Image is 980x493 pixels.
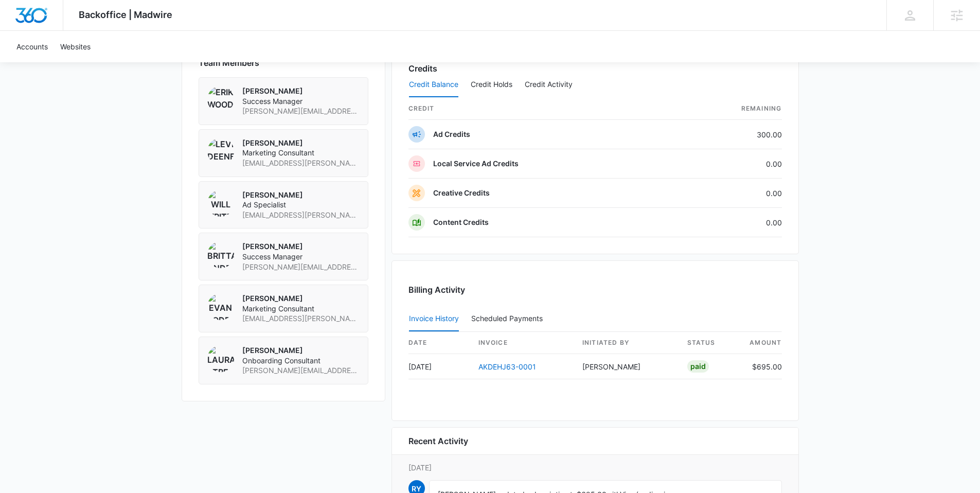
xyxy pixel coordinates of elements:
th: Remaining [673,98,782,120]
p: [PERSON_NAME] [242,190,360,200]
button: Credit Balance [409,73,458,97]
td: [DATE] [408,354,470,379]
h3: Billing Activity [408,284,782,296]
span: [EMAIL_ADDRESS][PERSON_NAME][DOMAIN_NAME] [242,313,360,324]
img: Will Fritz [207,190,234,217]
p: Content Credits [433,217,489,227]
p: Creative Credits [433,188,490,198]
td: 0.00 [673,208,782,237]
h3: Credits [408,62,437,75]
span: [PERSON_NAME][EMAIL_ADDRESS][PERSON_NAME][DOMAIN_NAME] [242,106,360,116]
th: invoice [470,332,574,354]
p: [PERSON_NAME] [242,293,360,304]
th: amount [741,332,782,354]
th: date [408,332,470,354]
p: [PERSON_NAME] [242,86,360,96]
span: [EMAIL_ADDRESS][PERSON_NAME][DOMAIN_NAME] [242,210,360,220]
button: Invoice History [409,307,459,331]
p: [PERSON_NAME] [242,138,360,148]
span: Success Manager [242,252,360,262]
span: Backoffice | Madwire [79,9,172,20]
td: 0.00 [673,179,782,208]
span: [EMAIL_ADDRESS][PERSON_NAME][DOMAIN_NAME] [242,158,360,168]
span: [PERSON_NAME][EMAIL_ADDRESS][PERSON_NAME][DOMAIN_NAME] [242,262,360,272]
img: Erik Woods [207,86,234,113]
img: Evan Rodriguez [207,293,234,320]
button: Credit Activity [525,73,573,97]
img: Laura Streeter [207,345,234,372]
a: Accounts [10,31,54,62]
th: credit [408,98,673,120]
div: Scheduled Payments [471,315,547,322]
h6: Recent Activity [408,435,468,447]
span: [PERSON_NAME][EMAIL_ADDRESS][PERSON_NAME][DOMAIN_NAME] [242,365,360,376]
th: Initiated By [574,332,679,354]
span: Marketing Consultant [242,148,360,158]
p: Ad Credits [433,129,470,139]
div: Paid [687,360,709,373]
td: 300.00 [673,120,782,149]
p: [PERSON_NAME] [242,345,360,356]
button: Credit Holds [471,73,512,97]
span: Success Manager [242,96,360,107]
span: Ad Specialist [242,200,360,210]
img: Brittany Anderson [207,241,234,268]
span: Marketing Consultant [242,304,360,314]
a: AKDEHJ63-0001 [478,362,536,371]
img: Levi Deeney [207,138,234,165]
th: status [679,332,741,354]
a: Websites [54,31,97,62]
td: $695.00 [741,354,782,379]
p: [PERSON_NAME] [242,241,360,252]
td: 0.00 [673,149,782,179]
p: [DATE] [408,462,782,473]
td: [PERSON_NAME] [574,354,679,379]
span: Onboarding Consultant [242,356,360,366]
p: Local Service Ad Credits [433,159,519,169]
span: Team Members [199,57,259,69]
